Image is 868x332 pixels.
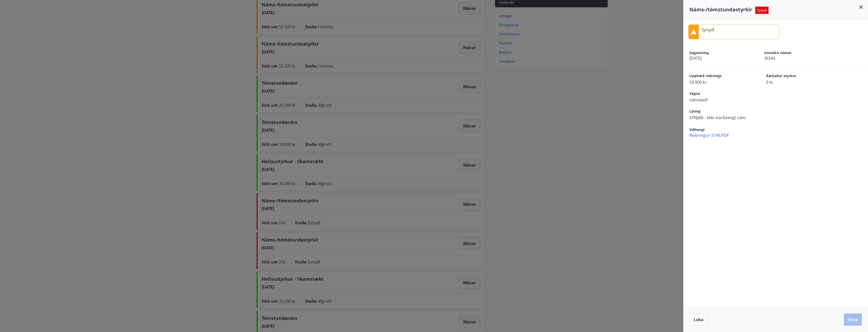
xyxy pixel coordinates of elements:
span: 36545 [764,55,821,61]
span: Synjað [755,7,769,14]
span: [DATE] [689,55,746,61]
span: Dagsetning [689,50,746,55]
span: námskeið [689,97,748,103]
span: Lýsing [689,109,748,115]
span: 0 kr. [766,79,825,85]
span: Reikningur-3196.PDF [689,132,868,138]
span: Áætlaður styrkur [766,73,825,79]
button: Loka [689,313,708,326]
span: Umsókn númer [764,50,821,55]
p: Synjað [702,27,714,33]
span: Náms-/tómstundastyrkir [689,6,752,13]
span: Vegna [689,91,748,97]
span: Viðhengi [689,127,704,132]
span: 59.900 kr. [689,79,748,85]
span: Loka [694,317,703,322]
span: SYNJAÐ - ekki starfstengt nám [689,115,748,120]
span: Upphæð reiknings [689,73,748,79]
